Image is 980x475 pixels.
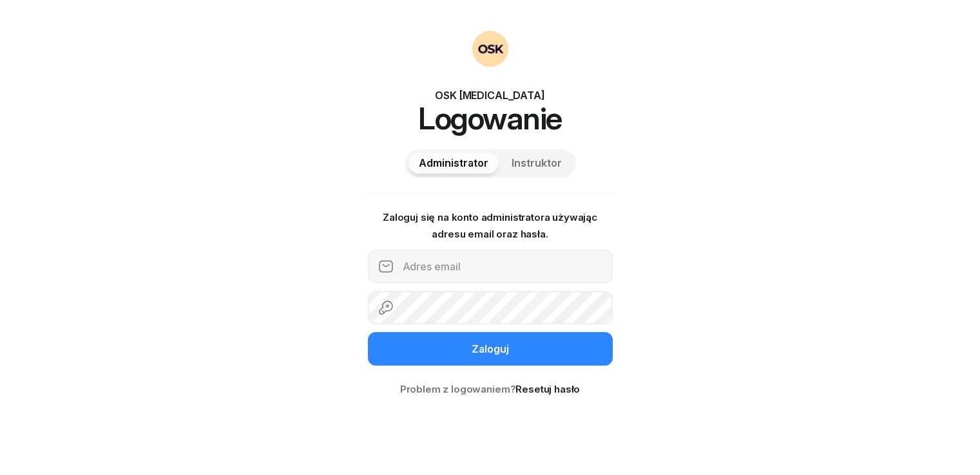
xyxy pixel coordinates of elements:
[368,250,613,283] input: Adres email
[512,155,562,172] span: Instruktor
[419,155,488,172] span: Administrator
[368,103,613,134] h1: Logowanie
[368,209,613,242] p: Zaloguj się na konto administratora używając adresu email oraz hasła.
[515,383,580,395] a: Resetuj hasło
[368,88,613,103] div: OSK [MEDICAL_DATA]
[472,341,509,358] div: Zaloguj
[408,153,499,174] button: Administrator
[472,31,508,67] img: OSKAdmin
[501,153,572,174] button: Instruktor
[368,381,613,398] div: Problem z logowaniem?
[368,332,613,366] button: Zaloguj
